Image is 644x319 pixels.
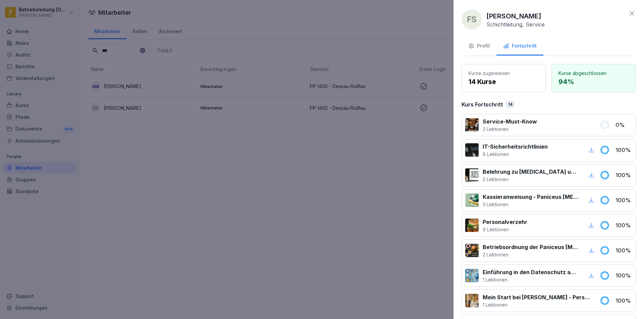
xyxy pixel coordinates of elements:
p: 100 % [615,271,632,280]
p: 100 % [615,146,632,154]
p: 100 % [615,221,632,229]
p: 2 Lektionen [483,251,579,258]
div: Profil [468,42,490,50]
p: Schichtleitung, Service [486,21,545,28]
p: Kurse zugewiesen [469,70,539,77]
p: IT-Sicherheitsrichtlinien [483,143,548,151]
p: [PERSON_NAME] [486,11,541,21]
p: Einführung in den Datenschutz am Arbeitsplatz nach Art. 13 ff. DSGVO [483,268,579,276]
button: Fortschritt [496,37,543,56]
p: 9 Lektionen [483,226,527,233]
p: Kurse abgeschlossen [558,70,629,77]
p: Kurs Fortschritt [462,100,503,108]
p: Service-Must-Know [483,117,537,126]
p: 100 % [615,246,632,254]
p: 1 Lektionen [483,301,592,308]
p: 14 Kurse [469,77,539,87]
p: Kassieranweisung - Paniceus [MEDICAL_DATA] Systemzentrale GmbH [483,193,579,201]
p: Personalverzehr [483,218,527,226]
p: Mein Start bei [PERSON_NAME] - Personalfragebogen [483,293,592,301]
p: 2 Lektionen [483,176,579,183]
p: 3 Lektionen [483,126,537,133]
div: 14 [506,101,515,108]
p: 100 % [615,171,632,179]
p: 94 % [558,77,629,87]
p: 1 Lektionen [483,276,579,283]
p: 0 % [615,121,632,129]
p: 100 % [615,297,632,305]
div: FS [462,9,482,29]
p: 6 Lektionen [483,151,548,158]
p: 3 Lektionen [483,201,579,208]
button: Profil [462,37,496,56]
p: Belehrung zu [MEDICAL_DATA] und Betäubungsmitteln am Arbeitsplatz [483,168,579,176]
p: Betriebsordnung der Paniceus [MEDICAL_DATA] Systemzentrale [483,243,579,251]
div: Fortschritt [503,42,537,50]
p: 100 % [615,196,632,204]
